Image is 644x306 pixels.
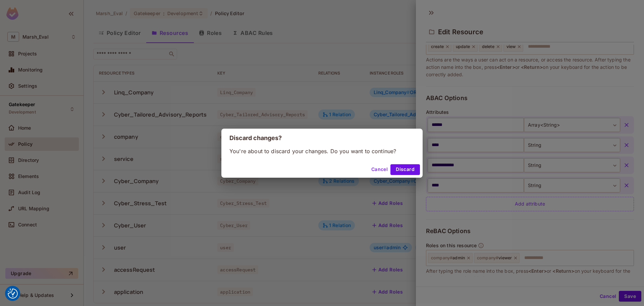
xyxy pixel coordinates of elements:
[221,129,423,147] h2: Discard changes?
[369,164,390,175] button: Cancel
[229,147,415,155] p: You're about to discard your changes. Do you want to continue?
[8,289,18,299] button: Consent Preferences
[8,289,18,299] img: Revisit consent button
[390,164,420,175] button: Discard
